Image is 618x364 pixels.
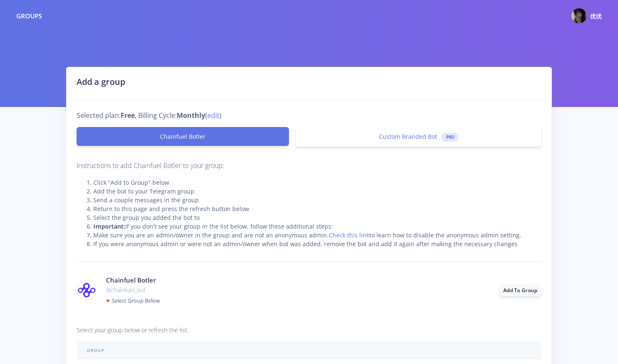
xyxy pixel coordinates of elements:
li: If you don't see your group in the list below, follow these additional steps: [93,222,541,231]
strong: Free [121,110,135,120]
img: chainfuel_bot [77,282,96,298]
h2: Add a group [77,76,541,88]
p: @chainfuel_bot [106,285,487,295]
strong: Important: [93,222,125,230]
span: Custom Branded Bot [379,132,437,140]
a: edit [207,110,219,120]
span: ● [106,295,110,305]
small: Select Group Below [112,297,160,304]
a: @xkxk1119 Photo 优优 [565,7,602,25]
li: Return to this page and press the refresh button below [93,204,541,213]
li: If you were anonymous admin or were not an admin/owner when bot was added, remove the bot and add... [93,239,541,248]
li: Make sure you are an admin/owner in the group and are not an anonymous admin. to learn how to dis... [93,231,541,239]
p: Instructions to add Chainfuel Botler to your group: [77,160,541,171]
a: Chainfuel Botler [77,127,289,146]
span: 优优 [590,12,602,20]
div: Groups [16,11,42,21]
p: Select your group below or refresh the list. [77,325,541,335]
strong: Monthly [177,110,205,120]
h4: Chainfuel Botler [106,275,487,285]
img: @xkxk1119 Photo [572,8,587,23]
a: Check this link [329,231,369,239]
span: PRO [442,133,458,142]
li: Add the bot to your Telegram group [93,187,541,196]
th: Group [77,342,541,359]
li: Click "Add to Group" below [93,178,541,187]
div: Selected plan: , Billing Cycle: ( ) [70,110,535,120]
li: Send a couple messages in the group [93,196,541,204]
a: Add To Group [500,285,541,296]
li: Select the group you added the bot to [93,213,541,222]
